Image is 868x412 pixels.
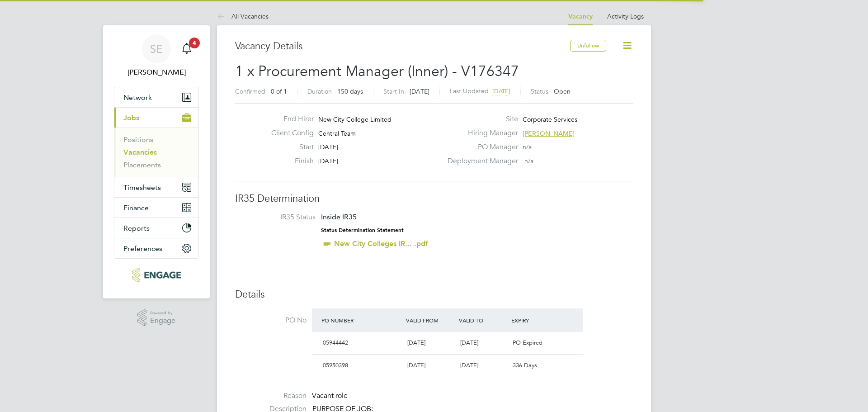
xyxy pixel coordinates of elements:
label: Finish [264,156,314,166]
span: Jobs [123,114,139,122]
span: [DATE] [460,339,478,346]
div: Valid From [404,312,457,328]
label: Last Updated [450,87,489,95]
span: 05944442 [323,339,348,346]
div: Expiry [509,312,562,328]
h3: IR35 Determination [235,192,633,205]
span: n/a [524,157,533,165]
label: Site [442,114,518,124]
label: Status [531,87,548,95]
label: Hiring Manager [442,128,518,138]
span: PO Expired [513,339,542,346]
a: New City Colleges IR... .pdf [334,239,428,248]
span: 150 days [337,87,363,95]
span: Sophia Ede [114,67,199,78]
span: 1 x Procurement Manager (Inner) - V176347 [235,62,519,80]
label: PO No [235,316,307,325]
button: Unfollow [570,40,606,52]
a: SE[PERSON_NAME] [114,34,199,78]
span: Finance [123,204,149,212]
label: End Hirer [264,114,314,124]
span: Open [554,87,571,95]
a: Activity Logs [607,12,644,20]
span: Powered by [150,309,175,317]
img: xede-logo-retina.png [132,268,180,282]
span: [DATE] [407,339,425,346]
h3: Details [235,288,633,301]
span: Corporate Services [523,115,577,123]
span: Reports [123,224,150,232]
button: Reports [114,218,198,238]
div: PO Number [319,312,404,328]
label: Duration [307,87,332,95]
span: [DATE] [318,157,338,165]
label: Reason [235,391,307,401]
h3: Vacancy Details [235,40,570,53]
a: 4 [178,34,196,63]
span: [PERSON_NAME] [523,129,575,137]
button: Network [114,87,198,107]
a: Positions [123,135,153,144]
strong: Status Determination Statement [321,227,404,233]
span: [DATE] [460,361,478,369]
a: Vacancies [123,148,157,156]
span: 05950398 [323,361,348,369]
span: Timesheets [123,183,161,192]
span: Engage [150,317,175,325]
span: 336 Days [513,361,537,369]
nav: Main navigation [103,25,210,298]
span: 0 of 1 [271,87,287,95]
span: [DATE] [318,143,338,151]
span: New City College Limited [318,115,392,123]
span: n/a [523,143,532,151]
span: 4 [189,38,200,48]
span: [DATE] [492,87,510,95]
button: Jobs [114,108,198,128]
a: Placements [123,161,161,169]
a: Go to home page [114,268,199,282]
label: Confirmed [235,87,265,95]
span: [DATE] [407,361,425,369]
label: Deployment Manager [442,156,518,166]
label: Start [264,142,314,152]
span: Central Team [318,129,356,137]
label: PO Manager [442,142,518,152]
button: Finance [114,198,198,218]
a: All Vacancies [217,12,269,20]
span: SE [150,43,163,55]
div: Valid To [457,312,509,328]
a: Vacancy [568,13,593,20]
span: Vacant role [312,391,348,400]
button: Timesheets [114,177,198,197]
span: Network [123,93,152,102]
label: Client Config [264,128,314,138]
span: Preferences [123,244,162,253]
a: Powered byEngage [137,309,176,327]
span: Inside IR35 [321,213,357,221]
div: Jobs [114,128,198,177]
label: Start In [383,87,404,95]
button: Preferences [114,238,198,258]
label: IR35 Status [244,213,316,222]
span: [DATE] [410,87,429,95]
